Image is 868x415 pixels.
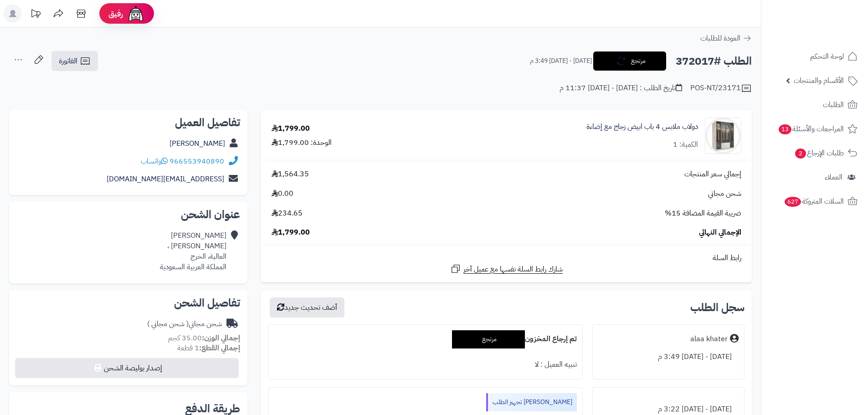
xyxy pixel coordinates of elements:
h2: تفاصيل الشحن [16,297,240,308]
a: [PERSON_NAME] [169,138,225,149]
span: الطلبات [823,98,844,111]
span: 2 [795,149,806,159]
span: 1,799.00 [272,227,310,238]
h2: طريقة الدفع [185,403,240,414]
a: شارك رابط السلة نفسها مع عميل آخر [450,263,563,275]
h2: عنوان الشحن [16,209,240,220]
span: 1,564.35 [272,169,309,179]
div: تاريخ الطلب : [DATE] - [DATE] 11:37 م [560,83,682,93]
span: رفيق [108,8,123,19]
a: دولاب ملابس 4 باب ابيض زجاج مع إضاءة [586,122,698,132]
a: الفاتورة [51,51,98,71]
h2: تفاصيل العميل [16,117,240,128]
a: [EMAIL_ADDRESS][DOMAIN_NAME] [107,174,224,184]
span: طلبات الإرجاع [794,147,844,159]
div: الوحدة: 1,799.00 [272,138,332,148]
span: إجمالي سعر المنتجات [684,169,741,179]
a: السلات المتروكة627 [767,190,863,212]
div: رابط السلة [265,253,748,263]
a: تحديثات المنصة [24,5,47,25]
a: 966553940890 [169,156,224,167]
span: 13 [779,124,791,134]
span: ( شحن مجاني ) [147,318,189,329]
span: العملاء [825,171,842,184]
span: الفاتورة [59,56,77,67]
strong: إجمالي الوزن: [202,333,240,343]
small: 35.00 كجم [168,333,240,343]
span: لوحة التحكم [810,50,844,63]
div: الكمية: 1 [673,139,698,150]
b: تم إرجاع المخزون [525,333,577,344]
button: إصدار بوليصة الشحن [15,358,239,378]
span: المراجعات والأسئلة [778,123,844,135]
span: 234.65 [272,208,303,219]
div: [PERSON_NAME] [PERSON_NAME] ، العالية، الخرج المملكة العربية السعودية [160,231,226,272]
span: ضريبة القيمة المضافة 15% [665,208,741,219]
div: [DATE] - [DATE] 3:49 م [598,348,739,366]
img: ai-face.png [127,5,145,23]
strong: إجمالي القطع: [199,343,240,354]
div: [PERSON_NAME] تجهيز الطلب [486,393,577,411]
div: شحن مجاني [147,319,222,329]
img: logo-2.png [806,23,859,42]
a: الطلبات [767,94,863,116]
span: الإجمالي النهائي [699,227,741,238]
div: مرتجع [452,330,525,348]
span: 0.00 [272,189,293,199]
span: شارك رابط السلة نفسها مع عميل آخر [463,264,563,275]
a: العملاء [767,166,863,188]
h2: الطلب #372017 [676,52,752,71]
a: واتساب [141,156,168,167]
span: العودة للطلبات [700,33,740,44]
span: 627 [785,197,801,207]
a: طلبات الإرجاع2 [767,142,863,164]
button: أضف تحديث جديد [270,297,344,318]
div: 1,799.00 [272,123,310,134]
span: شحن مجاني [708,189,741,199]
h3: سجل الطلب [690,302,745,313]
a: لوحة التحكم [767,46,863,67]
span: السلات المتروكة [784,195,844,208]
small: [DATE] - [DATE] 3:49 م [530,56,592,66]
div: POS-NT/23171 [690,83,752,94]
small: 1 قطعة [177,343,240,354]
img: 1742133300-110103010020.1-90x90.jpg [705,118,741,154]
button: مرتجع [593,51,666,71]
a: العودة للطلبات [700,33,752,44]
div: تنبيه العميل : لا [274,356,576,374]
div: alaa khater [690,334,728,344]
span: الأقسام والمنتجات [794,74,844,87]
a: المراجعات والأسئلة13 [767,118,863,140]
